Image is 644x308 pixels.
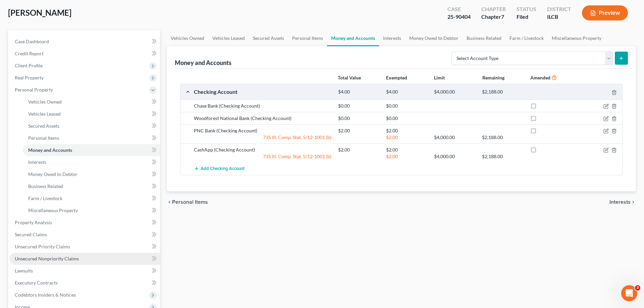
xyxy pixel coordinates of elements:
div: Case [447,5,471,13]
span: Secured Claims [15,232,47,237]
a: Unsecured Priority Claims [9,241,160,253]
strong: Amended [530,75,550,80]
div: Checking Account [191,88,335,95]
i: chevron_right [631,199,636,205]
div: $0.00 [335,103,383,109]
a: Executory Contracts [9,277,160,289]
div: $2,188.00 [479,134,527,141]
a: Money Owed to Debtor [405,30,463,46]
a: Miscellaneous Property [23,204,160,217]
span: Vehicles Leased [28,111,61,117]
span: Vehicles Owned [28,99,62,105]
div: District [547,5,571,13]
a: Case Dashboard [9,36,160,48]
div: $4,000.00 [431,89,479,95]
div: $2.00 [335,146,383,153]
span: Case Dashboard [15,39,49,44]
a: Interests [379,30,405,46]
div: $4,000.00 [431,134,479,141]
a: Personal Items [288,30,327,46]
div: CashApp (Checking Account) [191,146,335,153]
div: Chapter [481,5,506,13]
span: Client Profile [15,63,43,68]
strong: Remaining [482,75,504,80]
span: 7 [501,13,504,20]
div: $2.00 [383,127,431,134]
div: Filed [517,13,536,21]
span: Property Analysis [15,220,52,225]
span: Business Related [28,183,63,189]
button: Preview [582,5,628,20]
div: $2.00 [383,134,431,141]
a: Farm / Livestock [23,192,160,204]
div: $2.00 [383,153,431,160]
span: Unsecured Priority Claims [15,244,70,249]
span: Personal Items [28,135,59,141]
span: Personal Property [15,87,53,93]
button: Add Checking Account [194,163,245,175]
a: Secured Assets [23,120,160,132]
button: Interests chevron_right [609,199,636,205]
div: $2,188.00 [479,153,527,160]
a: Secured Claims [9,229,160,241]
a: Business Related [463,30,505,46]
div: Money and Accounts [175,59,231,67]
a: Money and Accounts [327,30,379,46]
iframe: Intercom live chat [621,285,637,301]
div: Woodforest National Bank (Checking Account) [191,115,335,122]
span: Miscellaneous Property [28,207,78,213]
span: Credit Report [15,51,44,56]
a: Business Related [23,180,160,192]
span: Codebtors Insiders & Notices [15,292,76,298]
span: Add Checking Account [201,166,245,172]
span: Interests [609,199,631,205]
div: Chase Bank (Checking Account) [191,103,335,109]
strong: Exempted [386,75,407,80]
a: Money and Accounts [23,144,160,156]
div: $2,188.00 [479,89,527,95]
a: Vehicles Owned [23,96,160,108]
span: 3 [635,285,640,291]
div: $4,000.00 [431,153,479,160]
a: Money Owed to Debtor [23,168,160,180]
div: $0.00 [383,103,431,109]
div: PNC Bank (Checking Account) [191,127,335,134]
div: $0.00 [383,115,431,122]
div: $2.00 [383,146,431,153]
a: Unsecured Nonpriority Claims [9,253,160,265]
div: $4.00 [335,89,383,95]
span: Lawsuits [15,268,33,273]
span: Unsecured Nonpriority Claims [15,256,79,261]
a: Farm / Livestock [505,30,548,46]
span: Farm / Livestock [28,195,62,201]
strong: Limit [434,75,445,80]
div: $4.00 [383,89,431,95]
a: Vehicles Leased [208,30,249,46]
a: Miscellaneous Property [548,30,605,46]
a: Personal Items [23,132,160,144]
div: $2.00 [335,127,383,134]
div: 735 Ill. Comp. Stat. 5/12-1001 (b) [191,134,335,141]
span: Money Owed to Debtor [28,171,77,177]
a: Credit Report [9,48,160,60]
span: [PERSON_NAME] [8,8,71,17]
i: chevron_left [167,199,172,205]
span: Personal Items [172,199,208,205]
div: $0.00 [335,115,383,122]
div: ILCB [547,13,571,21]
a: Secured Assets [249,30,288,46]
div: 25-90404 [447,13,471,21]
a: Vehicles Owned [167,30,208,46]
div: 735 Ill. Comp. Stat. 5/12-1001 (b) [191,153,335,160]
span: Real Property [15,75,44,80]
a: Property Analysis [9,217,160,229]
span: Money and Accounts [28,147,72,153]
div: Status [517,5,536,13]
span: Secured Assets [28,123,59,129]
div: Chapter [481,13,506,21]
a: Interests [23,156,160,168]
button: chevron_left Personal Items [167,199,208,205]
a: Vehicles Leased [23,108,160,120]
span: Executory Contracts [15,280,58,286]
a: Lawsuits [9,265,160,277]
